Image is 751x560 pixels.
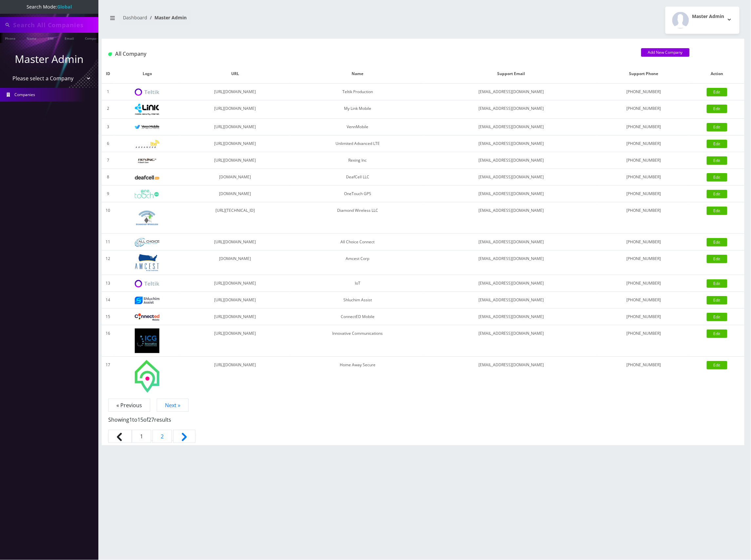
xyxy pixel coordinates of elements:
input: Search All Companies [13,19,97,31]
th: Name [291,64,425,84]
a: Edit [707,207,727,215]
a: Phone [2,33,19,43]
img: VennMobile [135,125,159,130]
a: Edit [707,361,727,370]
td: [EMAIL_ADDRESS][DOMAIN_NAME] [425,325,598,357]
td: [EMAIL_ADDRESS][DOMAIN_NAME] [425,119,598,135]
a: Add New Company [641,48,690,57]
td: [EMAIL_ADDRESS][DOMAIN_NAME] [425,275,598,292]
a: Edit [707,313,727,321]
a: Name [23,33,40,43]
img: My Link Mobile [135,104,159,115]
img: Amcest Corp [135,254,159,271]
th: ID [102,64,114,84]
strong: Global [57,4,72,10]
td: [PHONE_NUMBER] [598,325,690,357]
a: Edit [707,156,727,165]
td: Home Away Secure [291,357,425,396]
a: Company [82,33,104,43]
td: 6 [102,135,114,152]
td: [PHONE_NUMBER] [598,309,690,325]
span: 15 [137,416,143,423]
td: 2 [102,100,114,119]
a: Edit [707,123,727,131]
td: [EMAIL_ADDRESS][DOMAIN_NAME] [425,169,598,186]
td: [DOMAIN_NAME] [180,186,290,202]
td: 9 [102,186,114,202]
img: ConnectED Mobile [135,313,159,321]
td: [URL][DOMAIN_NAME] [180,275,290,292]
td: [URL][DOMAIN_NAME] [180,152,290,169]
td: [PHONE_NUMBER] [598,292,690,309]
td: 14 [102,292,114,309]
td: [PHONE_NUMBER] [598,100,690,119]
th: Support Email [425,64,598,84]
td: 7 [102,152,114,169]
span: 1 [132,430,151,443]
a: Dashboard [123,14,147,21]
td: My Link Mobile [291,100,425,119]
a: SIM [44,33,57,43]
td: Teltik Production [291,84,425,100]
td: Diamond Wireless LLC [291,202,425,234]
td: [PHONE_NUMBER] [598,186,690,202]
span: 1 [129,416,132,423]
a: Edit [707,105,727,113]
img: IoT [135,280,159,288]
a: Edit [707,330,727,338]
td: OneTouch GPS [291,186,425,202]
th: Support Phone [598,64,690,84]
nav: Pagination Navigation [108,401,738,445]
td: [DOMAIN_NAME] [180,169,290,186]
img: All Company [108,52,112,56]
td: 1 [102,84,114,100]
td: Unlimited Advanced LTE [291,135,425,152]
td: [EMAIL_ADDRESS][DOMAIN_NAME] [425,84,598,100]
img: Diamond Wireless LLC [135,206,159,230]
span: Companies [14,92,35,97]
td: [URL][DOMAIN_NAME] [180,135,290,152]
p: Showing to of results [108,409,738,424]
a: Email [61,33,77,43]
img: All Choice Connect [135,238,159,247]
a: Edit [707,173,727,182]
td: [EMAIL_ADDRESS][DOMAIN_NAME] [425,309,598,325]
td: [PHONE_NUMBER] [598,119,690,135]
span: 27 [148,416,154,423]
td: VennMobile [291,119,425,135]
span: Search Mode: [27,4,72,10]
td: 17 [102,357,114,396]
td: [PHONE_NUMBER] [598,84,690,100]
td: [PHONE_NUMBER] [598,169,690,186]
a: Edit [707,296,727,305]
td: All Choice Connect [291,234,425,250]
td: 10 [102,202,114,234]
td: 3 [102,119,114,135]
th: Action [690,64,744,84]
td: [DOMAIN_NAME] [180,250,290,275]
img: DeafCell LLC [135,175,159,180]
td: 12 [102,250,114,275]
nav: breadcrumb [107,11,418,30]
td: 16 [102,325,114,357]
nav: Page navigation example [102,401,744,445]
h2: Master Admin [692,14,724,19]
td: 8 [102,169,114,186]
td: [EMAIL_ADDRESS][DOMAIN_NAME] [425,186,598,202]
td: [PHONE_NUMBER] [598,152,690,169]
a: Edit [707,238,727,247]
td: [URL][DOMAIN_NAME] [180,100,290,119]
td: [PHONE_NUMBER] [598,357,690,396]
td: 13 [102,275,114,292]
td: [URL][DOMAIN_NAME] [180,325,290,357]
td: [EMAIL_ADDRESS][DOMAIN_NAME] [425,292,598,309]
img: Innovative Communications [135,329,159,353]
a: Edit [707,190,727,198]
td: [PHONE_NUMBER] [598,202,690,234]
td: [URL][DOMAIN_NAME] [180,309,290,325]
a: Edit [707,279,727,288]
td: [EMAIL_ADDRESS][DOMAIN_NAME] [425,202,598,234]
td: Rexing Inc [291,152,425,169]
td: [URL][TECHNICAL_ID] [180,202,290,234]
td: 11 [102,234,114,250]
